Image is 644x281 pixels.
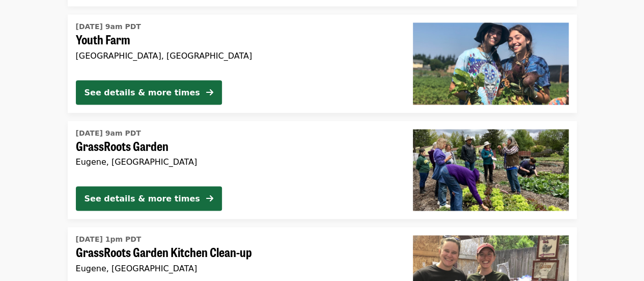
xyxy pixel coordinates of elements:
[76,263,397,273] div: Eugene, [GEOGRAPHIC_DATA]
[85,86,200,98] div: See details & more times
[413,129,569,211] img: GrassRoots Garden organized by FOOD For Lane County
[413,22,569,104] img: Youth Farm organized by FOOD For Lane County
[68,121,577,219] a: See details for "GrassRoots Garden"
[76,50,397,60] div: [GEOGRAPHIC_DATA], [GEOGRAPHIC_DATA]
[206,193,213,203] i: arrow-right icon
[76,244,397,259] span: GrassRoots Garden Kitchen Clean-up
[68,14,577,112] a: See details for "Youth Farm"
[76,80,222,105] button: See details & more times
[76,127,141,138] time: [DATE] 9am PDT
[85,192,200,205] div: See details & more times
[76,186,222,211] button: See details & more times
[76,32,397,46] span: Youth Farm
[76,21,141,32] time: [DATE] 9am PDT
[76,157,397,166] div: Eugene, [GEOGRAPHIC_DATA]
[76,234,142,244] time: [DATE] 1pm PDT
[76,138,397,153] span: GrassRoots Garden
[206,87,213,97] i: arrow-right icon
